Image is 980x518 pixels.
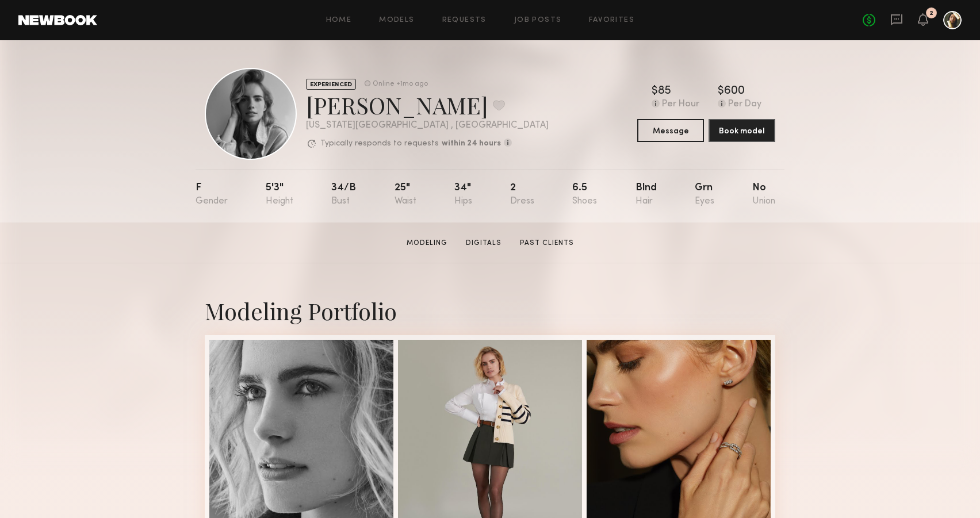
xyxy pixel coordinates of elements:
[636,183,657,206] div: Blnd
[514,17,562,24] a: Job Posts
[652,86,658,97] div: $
[402,238,452,248] a: Modeling
[515,238,579,248] a: Past Clients
[306,79,356,90] div: EXPERIENCED
[637,119,704,142] button: Message
[395,183,416,206] div: 25"
[589,17,634,24] a: Favorites
[196,183,228,206] div: F
[306,90,549,120] div: [PERSON_NAME]
[373,80,428,88] div: Online +1mo ago
[728,99,761,110] div: Per Day
[205,296,775,326] div: Modeling Portfolio
[510,183,534,206] div: 2
[454,183,472,206] div: 34"
[695,183,714,206] div: Grn
[320,140,439,148] p: Typically responds to requests
[709,119,775,142] button: Book model
[572,183,597,206] div: 6.5
[266,183,293,206] div: 5'3"
[442,140,501,148] b: within 24 hours
[331,183,356,206] div: 34/b
[306,121,549,131] div: [US_STATE][GEOGRAPHIC_DATA] , [GEOGRAPHIC_DATA]
[461,238,506,248] a: Digitals
[442,17,487,24] a: Requests
[718,86,724,97] div: $
[929,10,933,17] div: 2
[752,183,775,206] div: No
[662,99,699,110] div: Per Hour
[724,86,745,97] div: 600
[326,17,352,24] a: Home
[379,17,414,24] a: Models
[658,86,671,97] div: 85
